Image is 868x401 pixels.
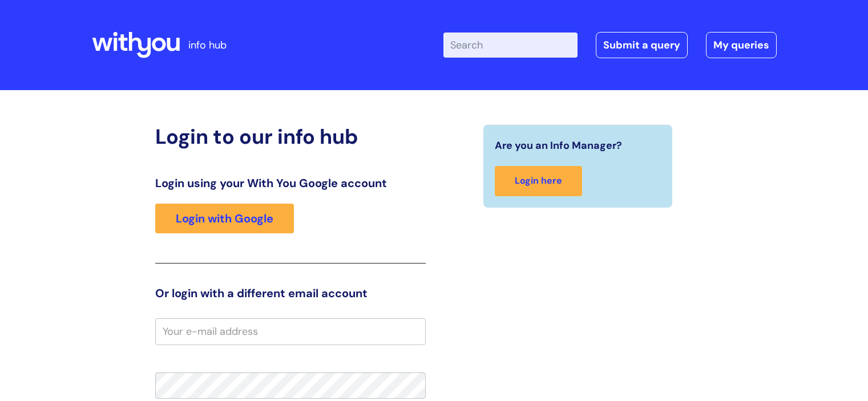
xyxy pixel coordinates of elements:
[155,176,426,190] h3: Login using your With You Google account
[188,36,227,54] p: info hub
[155,318,426,345] input: Your e-mail address
[596,32,688,58] a: Submit a query
[155,286,426,300] h3: Or login with a different email account
[155,124,426,149] h2: Login to our info hub
[495,166,582,196] a: Login here
[443,33,578,58] input: Search
[495,136,622,155] span: Are you an Info Manager?
[706,32,777,58] a: My queries
[155,204,294,233] a: Login with Google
